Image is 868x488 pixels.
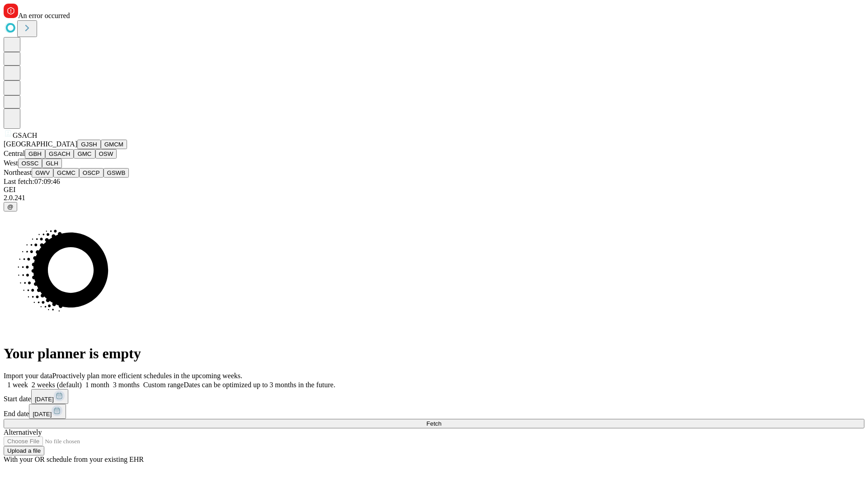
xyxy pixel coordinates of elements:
span: Import your data [4,372,52,380]
span: Last fetch: 07:09:46 [4,178,60,185]
h1: Your planner is empty [4,345,864,362]
button: GSWB [104,168,129,178]
span: 2 weeks (default) [32,381,82,389]
button: GBH [25,149,45,159]
span: 3 months [113,381,140,389]
button: GMC [74,149,95,159]
button: [DATE] [31,389,68,404]
span: 1 month [85,381,109,389]
span: [DATE] [35,396,54,403]
span: Proactively plan more efficient schedules in the upcoming weeks. [52,372,242,380]
div: Start date [4,389,864,404]
button: GCMC [53,168,79,178]
button: GJSH [77,140,101,149]
button: [DATE] [29,404,66,419]
span: Custom range [143,381,184,389]
span: @ [7,203,14,210]
div: GEI [4,186,864,194]
button: Fetch [4,419,864,428]
button: Upload a file [4,446,44,455]
button: @ [4,202,17,211]
button: GWV [32,168,53,178]
div: 2.0.241 [4,194,864,202]
span: Central [4,150,25,157]
span: Northeast [4,169,32,176]
button: GSACH [45,149,74,159]
div: End date [4,404,864,419]
span: [DATE] [33,411,52,418]
span: Dates can be optimized up to 3 months in the future. [184,381,335,389]
span: An error occurred [18,12,70,19]
span: [GEOGRAPHIC_DATA] [4,140,77,148]
button: OSCP [79,168,104,178]
span: Alternatively [4,428,42,436]
span: Fetch [426,420,441,427]
span: West [4,159,18,167]
button: GLH [42,159,61,168]
span: GSACH [13,131,37,139]
span: 1 week [7,381,28,389]
button: GMCM [101,140,127,149]
button: OSSC [18,159,42,168]
button: OSW [95,149,117,159]
span: With your OR schedule from your existing EHR [4,455,144,463]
